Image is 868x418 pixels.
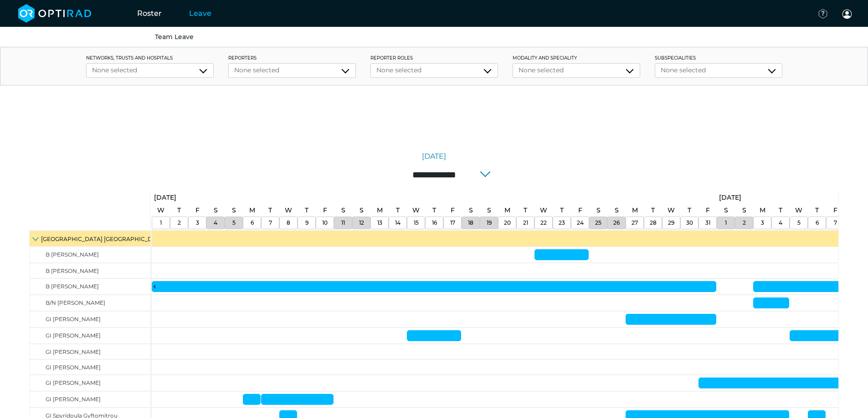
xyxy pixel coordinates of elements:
a: October 15, 2025 [411,217,421,229]
a: October 13, 2025 [375,217,385,229]
a: November 7, 2025 [831,204,840,217]
a: October 4, 2025 [211,217,220,229]
a: October 17, 2025 [448,204,457,217]
a: October 2, 2025 [175,204,183,217]
a: October 26, 2025 [612,204,621,217]
a: [DATE] [422,151,446,162]
div: None selected [92,65,208,75]
label: Modality and Speciality [513,55,640,61]
a: October 4, 2025 [211,204,220,217]
a: October 12, 2025 [357,217,366,229]
a: October 14, 2025 [393,217,403,229]
a: October 15, 2025 [410,204,422,217]
div: None selected [234,65,350,75]
a: October 13, 2025 [375,204,385,217]
a: October 6, 2025 [248,217,256,229]
a: October 25, 2025 [593,217,604,229]
div: None selected [661,65,776,75]
a: October 20, 2025 [502,204,513,217]
a: October 1, 2025 [152,191,179,204]
a: October 27, 2025 [630,204,640,217]
a: October 18, 2025 [467,204,475,217]
a: October 1, 2025 [155,204,167,217]
label: networks, trusts and hospitals [86,55,214,61]
span: B [PERSON_NAME] [46,251,99,258]
a: October 8, 2025 [282,204,294,217]
a: October 5, 2025 [230,204,238,217]
a: November 3, 2025 [759,217,766,229]
a: October 28, 2025 [647,217,659,229]
a: November 5, 2025 [795,217,803,229]
a: October 9, 2025 [303,204,311,217]
a: October 14, 2025 [394,204,402,217]
a: October 30, 2025 [684,217,695,229]
a: October 24, 2025 [576,204,585,217]
a: November 6, 2025 [813,204,821,217]
a: October 31, 2025 [704,204,712,217]
a: October 19, 2025 [485,204,493,217]
a: October 18, 2025 [466,217,476,229]
a: November 1, 2025 [722,204,730,217]
a: October 10, 2025 [320,217,330,229]
a: October 22, 2025 [538,217,549,229]
label: Reporter roles [370,55,498,61]
a: October 8, 2025 [284,217,293,229]
span: B/N [PERSON_NAME] [46,299,105,306]
span: B [PERSON_NAME] [46,267,99,274]
div: None selected [376,65,492,75]
span: GI [PERSON_NAME] [46,396,101,403]
span: B [PERSON_NAME] [46,283,99,290]
span: GI [PERSON_NAME] [46,364,101,371]
a: October 1, 2025 [158,217,164,229]
a: October 7, 2025 [267,217,274,229]
a: November 7, 2025 [832,217,839,229]
a: October 21, 2025 [521,217,530,229]
a: November 6, 2025 [813,217,821,229]
a: November 4, 2025 [776,204,785,217]
a: November 5, 2025 [793,204,805,217]
a: October 23, 2025 [556,217,567,229]
a: October 6, 2025 [247,204,257,217]
a: October 3, 2025 [194,217,201,229]
span: GI [PERSON_NAME] [46,348,101,355]
a: October 9, 2025 [303,217,311,229]
a: Team Leave [155,33,194,41]
a: October 17, 2025 [448,217,457,229]
a: October 27, 2025 [629,217,640,229]
a: October 20, 2025 [502,217,513,229]
span: [GEOGRAPHIC_DATA] [GEOGRAPHIC_DATA] [41,236,165,242]
span: GI [PERSON_NAME] [46,379,101,386]
a: October 22, 2025 [538,204,550,217]
a: November 4, 2025 [776,217,785,229]
label: Subspecialities [655,55,782,61]
a: October 7, 2025 [266,204,274,217]
span: GI [PERSON_NAME] [46,316,101,322]
a: October 10, 2025 [321,204,329,217]
div: None selected [519,65,634,75]
a: November 1, 2025 [717,191,744,204]
a: October 2, 2025 [175,217,183,229]
a: October 19, 2025 [484,217,494,229]
a: November 1, 2025 [723,217,729,229]
a: October 29, 2025 [666,217,677,229]
span: GI [PERSON_NAME] [46,332,101,339]
a: November 2, 2025 [740,204,749,217]
a: October 5, 2025 [230,217,238,229]
a: October 12, 2025 [357,204,366,217]
a: October 24, 2025 [575,217,586,229]
a: October 30, 2025 [685,204,693,217]
a: October 3, 2025 [193,204,202,217]
a: October 29, 2025 [665,204,677,217]
a: November 3, 2025 [757,204,768,217]
a: October 11, 2025 [339,204,348,217]
a: October 21, 2025 [521,204,529,217]
a: October 25, 2025 [594,204,603,217]
a: October 16, 2025 [430,217,439,229]
a: October 16, 2025 [430,204,438,217]
a: November 2, 2025 [740,217,748,229]
a: October 28, 2025 [649,204,657,217]
label: Reporters [228,55,356,61]
a: October 23, 2025 [558,204,566,217]
a: October 11, 2025 [339,217,347,229]
a: October 31, 2025 [703,217,713,229]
